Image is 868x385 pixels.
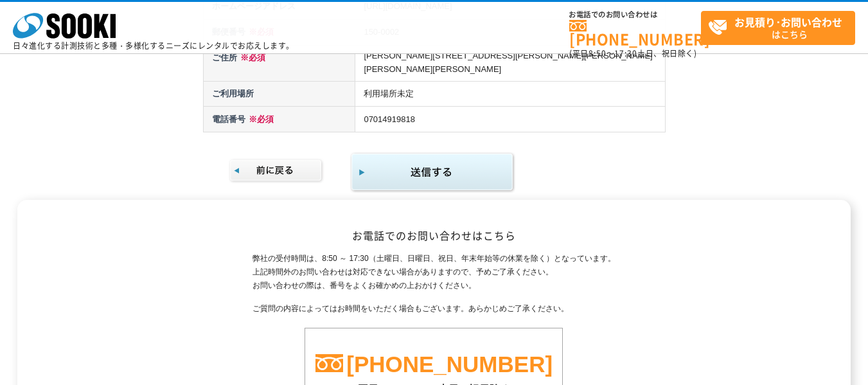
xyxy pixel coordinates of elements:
img: 同意して内容の確認画面へ [350,152,515,193]
p: ご質問の内容によってはお時間をいただく場合もございます。あらかじめご了承ください。 [252,302,615,316]
span: お電話でのお問い合わせは [569,11,701,19]
td: [PERSON_NAME][STREET_ADDRESS][PERSON_NAME][PERSON_NAME][PERSON_NAME][PERSON_NAME] [355,45,665,81]
a: [PHONE_NUMBER] [569,20,701,46]
td: 利用場所未定 [355,81,665,107]
p: 日々進化する計測技術と多種・多様化するニーズにレンタルでお応えします。 [13,42,294,49]
th: 電話番号 [203,107,355,132]
span: 17:30 [614,48,637,59]
span: はこちら [708,12,855,44]
span: ※必須 [245,114,274,124]
span: 8:50 [589,48,607,59]
strong: お見積り･お問い合わせ [734,14,842,30]
a: お見積り･お問い合わせはこちら [701,11,855,45]
img: 前に戻る [229,158,324,183]
span: (平日 ～ 土日、祝日除く) [569,48,696,59]
a: [PHONE_NUMBER] [346,352,553,377]
p: 弊社の受付時間は、8:50 ～ 17:30（土曜日、日曜日、祝日、年末年始等の休業を除く）となっています。 上記時間外のお問い合わせは対応できない場合がありますので、予めご了承ください。 お問い... [252,252,615,292]
th: ご利用場所 [203,81,355,107]
th: ご住所 [203,45,355,81]
h2: お電話でのお問い合わせはこちら [58,229,810,242]
td: 07014919818 [355,107,665,132]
